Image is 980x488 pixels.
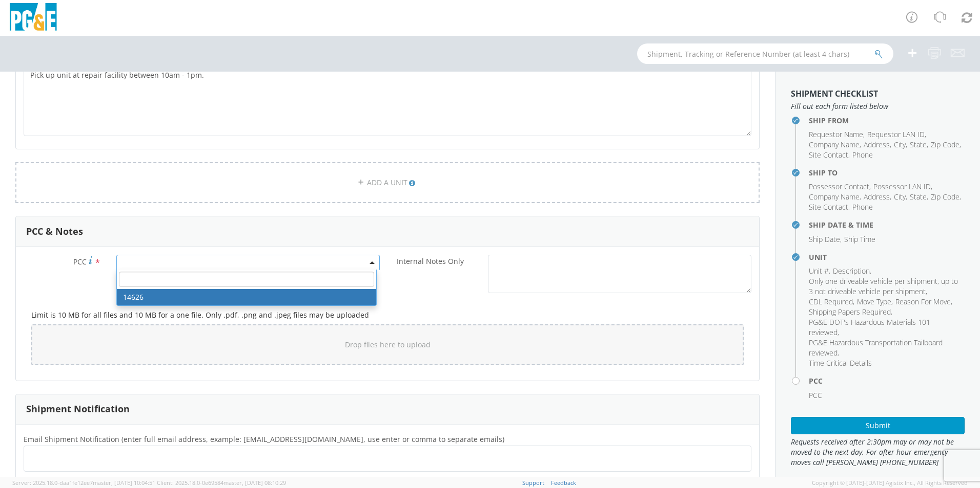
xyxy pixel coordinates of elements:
[895,297,951,306] span: Reason For Move
[852,150,873,160] span: Phone
[809,390,822,400] span: PCC
[73,257,87,267] span: PCC
[809,192,860,202] span: Company Name
[910,140,928,150] li: ,
[809,307,891,317] span: Shipping Papers Required
[809,338,943,358] span: PG&E Hazardous Transportation Tailboard reviewed
[809,297,854,307] li: ,
[894,192,907,202] li: ,
[867,129,926,140] li: ,
[809,150,850,160] li: ,
[809,129,863,139] span: Requestor Name
[117,289,376,305] li: 14626
[12,479,155,486] span: Server: 2025.18.0-daa1fe12ee7
[809,140,861,150] li: ,
[852,202,873,212] span: Phone
[873,182,931,191] span: Possessor LAN ID
[809,169,965,176] h4: Ship To
[809,317,962,338] li: ,
[857,297,893,307] li: ,
[397,256,464,266] span: Internal Notes Only
[867,129,925,139] span: Requestor LAN ID
[895,297,952,307] li: ,
[809,266,830,276] li: ,
[873,182,932,192] li: ,
[791,101,965,112] span: Fill out each form listed below
[864,140,890,149] span: Address
[809,150,848,160] span: Site Contact
[26,227,83,237] h3: PCC & Notes
[15,162,760,203] a: ADD A UNIT
[857,297,891,306] span: Move Type
[809,266,829,276] span: Unit #
[809,202,850,212] li: ,
[809,276,962,297] li: ,
[809,140,860,149] span: Company Name
[833,266,870,276] span: Description
[910,192,928,202] li: ,
[93,479,155,486] span: master, [DATE] 10:04:51
[809,192,861,202] li: ,
[791,437,965,468] span: Requests received after 2:30pm may or may not be moved to the next day. For after hour emergency ...
[931,140,959,149] span: Zip Code
[894,140,906,149] span: City
[809,276,958,296] span: Only one driveable vehicle per shipment, up to 3 not driveable vehicle per shipment
[931,192,961,202] li: ,
[809,117,965,124] h4: Ship From
[345,340,431,349] span: Drop files here to upload
[910,140,927,149] span: State
[223,479,286,486] span: master, [DATE] 08:10:29
[809,297,853,306] span: CDL Required
[809,234,840,244] span: Ship Date
[931,140,961,150] li: ,
[864,192,891,202] li: ,
[809,129,865,140] li: ,
[809,182,869,191] span: Possessor Contact
[522,479,544,486] a: Support
[791,88,878,99] strong: Shipment Checklist
[809,234,842,245] li: ,
[809,338,962,358] li: ,
[809,307,892,317] li: ,
[809,317,930,337] span: PG&E DOT's Hazardous Materials 101 reviewed
[809,358,872,368] span: Time Critical Details
[809,253,965,261] h4: Unit
[8,3,59,33] img: pge-logo-06675f144f4cfa6a6814.png
[809,202,848,212] span: Site Contact
[809,221,965,229] h4: Ship Date & Time
[812,479,968,487] span: Copyright © [DATE]-[DATE] Agistix Inc., All Rights Reserved
[26,404,130,414] h3: Shipment Notification
[931,192,959,202] span: Zip Code
[864,140,891,150] li: ,
[24,434,504,444] span: Email Shipment Notification (enter full email address, example: jdoe01@agistix.com, use enter or ...
[809,377,965,385] h4: PCC
[809,182,871,192] li: ,
[31,311,744,319] h5: Limit is 10 MB for all files and 10 MB for a one file. Only .pdf, .png and .jpeg files may be upl...
[864,192,890,202] span: Address
[844,234,875,244] span: Ship Time
[791,417,965,434] button: Submit
[157,479,286,486] span: Client: 2025.18.0-0e69584
[894,140,907,150] li: ,
[637,43,893,64] input: Shipment, Tracking or Reference Number (at least 4 chars)
[833,266,871,276] li: ,
[910,192,927,202] span: State
[551,479,576,486] a: Feedback
[894,192,906,202] span: City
